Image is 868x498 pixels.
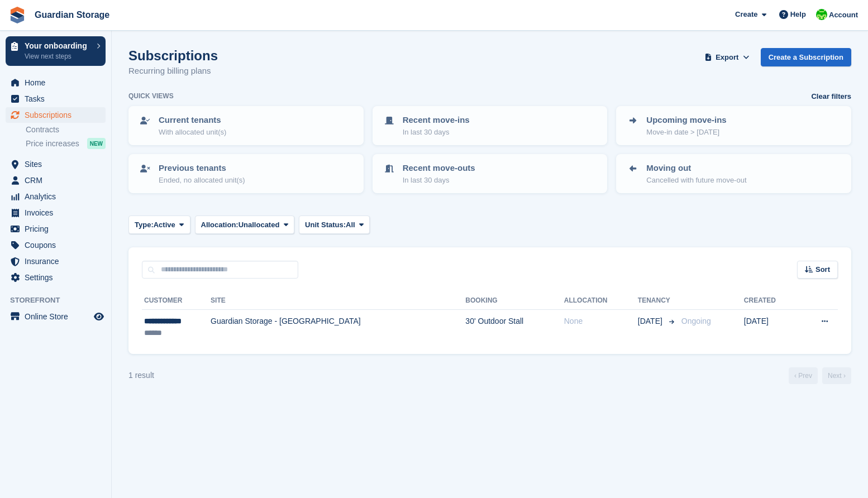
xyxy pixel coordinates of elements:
[159,175,245,186] p: Ended, no allocated unit(s)
[130,107,363,144] a: Current tenants With allocated unit(s)
[617,155,850,192] a: Moving out Cancelled with future move-out
[211,292,465,310] th: Site
[25,42,91,50] p: Your onboarding
[403,127,470,138] p: In last 30 days
[646,162,746,175] p: Moving out
[128,65,218,78] p: Recurring billing plans
[829,9,858,21] span: Account
[25,51,91,61] p: View next steps
[815,264,830,275] span: Sort
[6,205,106,221] a: menu
[25,253,92,269] span: Insurance
[6,237,106,253] a: menu
[346,219,355,231] span: All
[761,48,851,66] a: Create a Subscription
[128,370,154,381] div: 1 result
[811,91,851,102] a: Clear filters
[154,219,175,231] span: Active
[25,173,92,188] span: CRM
[142,292,211,310] th: Customer
[6,221,106,237] a: menu
[25,205,92,221] span: Invoices
[564,292,638,310] th: Allocation
[6,91,106,107] a: menu
[735,9,757,20] span: Create
[25,189,92,204] span: Analytics
[6,36,106,66] a: Your onboarding View next steps
[6,173,106,188] a: menu
[403,162,475,175] p: Recent move-outs
[744,292,798,310] th: Created
[744,310,798,345] td: [DATE]
[374,155,607,192] a: Recent move-outs In last 30 days
[646,114,726,127] p: Upcoming move-ins
[9,7,26,23] img: stora-icon-8386f47178a22dfd0bd8f6a31ec36ba5ce8667c1dd55bd0f319d3a0aa187defe.svg
[305,219,346,231] span: Unit Status:
[646,127,726,138] p: Move-in date > [DATE]
[159,114,226,127] p: Current tenants
[25,75,92,90] span: Home
[299,216,370,234] button: Unit Status: All
[92,310,106,323] a: Preview store
[638,315,665,327] span: [DATE]
[822,367,851,384] a: Next
[789,367,818,384] a: Previous
[25,270,92,285] span: Settings
[25,309,92,324] span: Online Store
[6,75,106,90] a: menu
[201,219,239,231] span: Allocation:
[786,367,853,384] nav: Page
[159,127,226,138] p: With allocated unit(s)
[816,9,827,20] img: Andrew Kinakin
[26,124,106,135] a: Contracts
[87,138,106,149] div: NEW
[374,107,607,144] a: Recent move-ins In last 30 days
[403,175,475,186] p: In last 30 days
[716,52,738,63] span: Export
[6,189,106,204] a: menu
[681,317,711,325] span: Ongoing
[25,107,92,123] span: Subscriptions
[703,48,752,66] button: Export
[128,48,218,63] h1: Subscriptions
[25,237,92,253] span: Coupons
[6,253,106,269] a: menu
[195,216,295,234] button: Allocation: Unallocated
[211,310,465,345] td: Guardian Storage - [GEOGRAPHIC_DATA]
[617,107,850,144] a: Upcoming move-ins Move-in date > [DATE]
[135,219,154,231] span: Type:
[564,315,638,327] div: None
[26,138,79,149] span: Price increases
[465,292,564,310] th: Booking
[465,310,564,345] td: 30' Outdoor Stall
[6,270,106,285] a: menu
[159,162,245,175] p: Previous tenants
[25,156,92,172] span: Sites
[25,221,92,237] span: Pricing
[6,309,106,324] a: menu
[790,9,806,20] span: Help
[30,6,114,24] a: Guardian Storage
[10,295,111,306] span: Storefront
[26,137,106,150] a: Price increases NEW
[130,155,363,192] a: Previous tenants Ended, no allocated unit(s)
[239,219,280,231] span: Unallocated
[6,156,106,172] a: menu
[128,216,190,234] button: Type: Active
[638,292,677,310] th: Tenancy
[128,91,174,101] h6: Quick views
[646,175,746,186] p: Cancelled with future move-out
[403,114,470,127] p: Recent move-ins
[6,107,106,123] a: menu
[25,91,92,107] span: Tasks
